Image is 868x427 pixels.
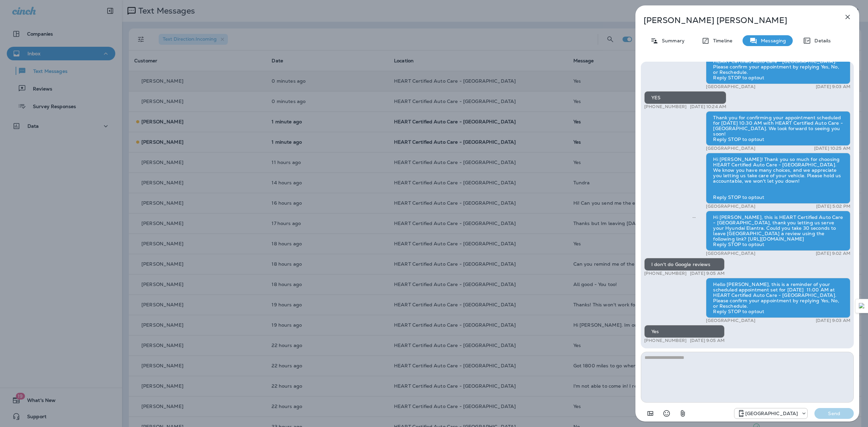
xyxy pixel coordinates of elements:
p: Summary [658,38,685,43]
p: [PHONE_NUMBER] [644,271,687,276]
p: [GEOGRAPHIC_DATA] [745,411,798,416]
div: +1 (847) 262-3704 [734,409,807,418]
p: [GEOGRAPHIC_DATA] [706,84,755,89]
p: Timeline [710,38,732,43]
p: [DATE] 9:02 AM [816,251,850,256]
p: [DATE] 10:25 AM [814,146,850,151]
p: [GEOGRAPHIC_DATA] [706,146,755,151]
p: [GEOGRAPHIC_DATA] [706,204,755,209]
button: Select an emoji [660,407,673,420]
p: [GEOGRAPHIC_DATA] [706,251,755,256]
p: [DATE] 5:02 PM [816,204,850,209]
div: Hello [PERSON_NAME], this is a reminder of your scheduled appointment set for [DATE] 11:00 AM at ... [706,278,850,318]
img: Detect Auto [859,303,865,309]
div: YES [644,91,726,104]
div: Thank you for confirming your appointment scheduled for [DATE] 10:30 AM with HEART Certified Auto... [706,111,850,146]
button: Add in a premade template [644,407,657,420]
p: [PERSON_NAME] [PERSON_NAME] [644,16,829,25]
p: [DATE] 9:05 AM [690,338,725,343]
p: Details [811,38,831,43]
p: [DATE] 10:24 AM [690,104,726,109]
div: Hi [PERSON_NAME], this is HEART Certified Auto Care - [GEOGRAPHIC_DATA], thank you letting us ser... [706,211,850,251]
div: I don't do Google reviews [644,258,725,271]
p: [DATE] 9:03 AM [816,318,850,323]
p: [GEOGRAPHIC_DATA] [706,318,755,323]
p: [DATE] 9:03 AM [816,84,850,89]
div: Hi [PERSON_NAME]! Thank you so much for choosing HEART Certified Auto Care - [GEOGRAPHIC_DATA]. W... [706,153,850,204]
span: Sent [692,214,696,220]
div: Yes [644,325,725,338]
p: [PHONE_NUMBER] [644,104,687,109]
div: Hello [PERSON_NAME], this is a reminder of your scheduled appointment set for [DATE] 10:30 AM at ... [706,44,850,84]
p: [DATE] 9:05 AM [690,271,725,276]
p: [PHONE_NUMBER] [644,338,687,343]
p: Messaging [757,38,786,43]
